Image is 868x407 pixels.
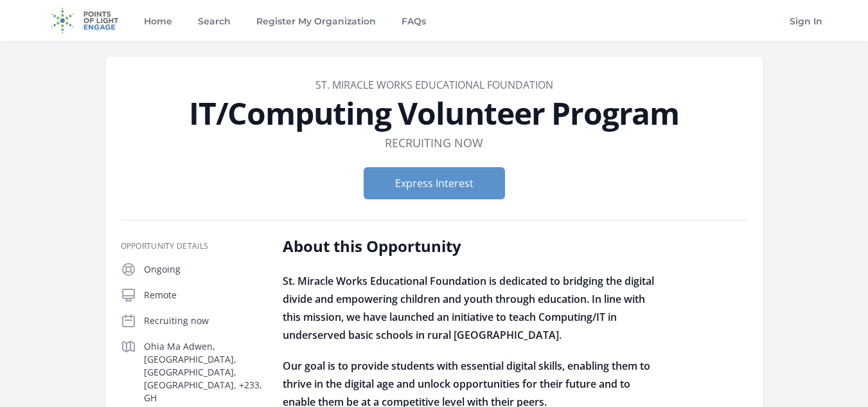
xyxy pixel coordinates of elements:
[144,289,262,302] p: Remote
[283,274,654,342] strong: St. Miracle Works Educational Foundation is dedicated to bridging the digital divide and empoweri...
[315,78,553,92] a: St. Miracle Works Educational Foundation
[385,134,483,152] dd: Recruiting now
[144,263,262,276] p: Ongoing
[121,241,262,251] h3: Opportunity Details
[144,314,262,327] p: Recruiting now
[121,98,748,129] h1: IT/Computing Volunteer Program
[364,167,505,199] button: Express Interest
[283,236,659,257] h2: About this Opportunity
[144,340,262,404] p: Ohia Ma Adwen, [GEOGRAPHIC_DATA], [GEOGRAPHIC_DATA], [GEOGRAPHIC_DATA], +233, GH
